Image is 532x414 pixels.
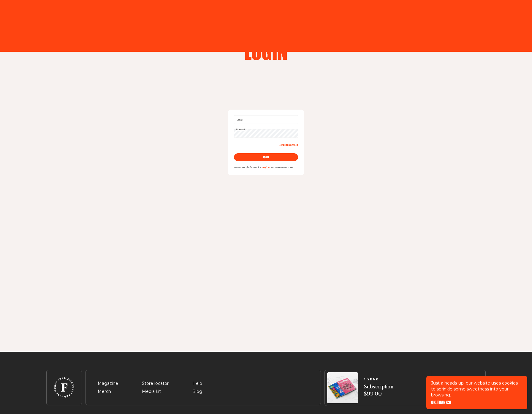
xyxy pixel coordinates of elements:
[192,389,202,394] a: Blog
[142,388,161,395] span: Media kit
[98,380,118,387] span: Magazine
[234,153,298,161] button: login
[142,380,169,387] span: Store locator
[327,372,358,403] img: Magazines image
[234,166,298,169] p: New to our platform? Click to create an account!
[234,115,298,124] input: Email
[279,143,298,147] a: Forgot password
[431,400,451,404] button: OK, THANKS!
[142,381,169,386] a: Store locator
[192,388,202,395] span: Blog
[364,384,393,398] span: Subscription $99.00
[98,389,111,394] a: Merch
[192,381,202,386] a: Help
[234,129,298,138] input: Password
[263,156,269,159] span: login
[98,381,118,386] a: Magazine
[142,389,161,394] a: Media kit
[192,380,202,387] span: Help
[364,378,393,381] span: 1 YEAR
[190,42,342,61] h2: Login
[98,388,111,395] span: Merch
[262,166,270,169] a: Register
[431,380,522,398] p: Just a heads-up: our website uses cookies to sprinkle some sweetness into your browsing.
[236,128,245,131] label: Password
